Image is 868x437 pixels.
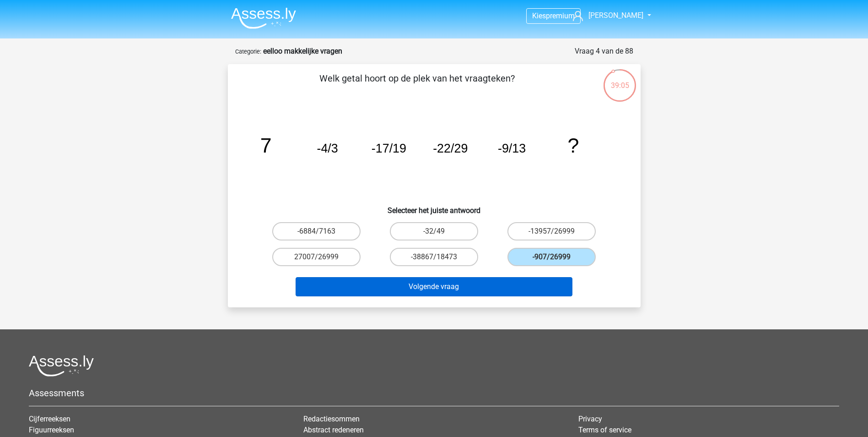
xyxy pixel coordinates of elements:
[371,142,406,155] tspan: -17/19
[588,11,643,20] span: [PERSON_NAME]
[578,426,631,434] a: Terms of service
[235,48,261,55] small: Categorie:
[263,47,342,55] strong: eelloo makkelijke vragen
[527,10,580,22] a: Kiespremium
[546,11,575,20] span: premium
[390,222,478,240] label: -32/49
[567,134,579,157] tspan: ?
[29,426,74,434] a: Figuurreeksen
[29,415,70,423] a: Cijferreeksen
[575,46,633,57] div: Vraag 4 van de 88
[272,222,361,240] label: -6884/7163
[507,248,596,266] label: -907/26999
[578,415,602,423] a: Privacy
[272,248,361,266] label: 27007/26999
[433,142,468,155] tspan: -22/29
[497,142,525,155] tspan: -9/13
[507,222,596,240] label: -13957/26999
[29,388,839,399] h5: Assessments
[29,355,94,377] img: Assessly logo
[569,10,644,21] a: [PERSON_NAME]
[303,415,360,423] a: Redactiesommen
[260,134,271,157] tspan: 7
[243,199,626,215] h6: Selecteer het juiste antwoord
[532,11,546,20] span: Kies
[317,142,338,155] tspan: -4/3
[296,277,572,296] button: Volgende vraag
[390,248,478,266] label: -38867/18473
[303,426,364,434] a: Abstract redeneren
[603,68,637,91] div: 39:05
[231,7,296,29] img: Assessly
[243,71,592,99] p: Welk getal hoort op de plek van het vraagteken?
